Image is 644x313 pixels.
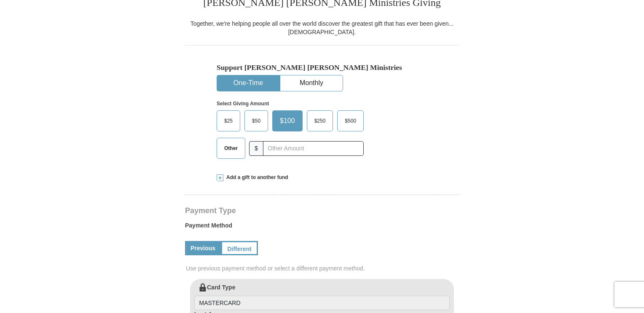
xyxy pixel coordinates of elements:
[220,142,242,155] span: Other
[248,115,265,127] span: $50
[217,63,427,72] h5: Support [PERSON_NAME] [PERSON_NAME] Ministries
[341,115,360,127] span: $500
[220,115,237,127] span: $25
[223,174,288,181] span: Add a gift to another fund
[249,141,263,156] span: $
[263,141,364,156] input: Other Amount
[186,264,460,273] span: Use previous payment method or select a different payment method.
[185,221,459,234] label: Payment Method
[194,283,450,310] label: Card Type
[185,19,459,36] div: Together, we're helping people all over the world discover the greatest gift that has ever been g...
[217,75,279,91] button: One-Time
[310,115,330,127] span: $250
[280,75,343,91] button: Monthly
[276,115,299,127] span: $100
[185,241,221,255] a: Previous
[185,207,459,214] h4: Payment Type
[217,101,269,107] strong: Select Giving Amount
[221,241,258,255] a: Different
[194,296,450,310] input: Card Type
